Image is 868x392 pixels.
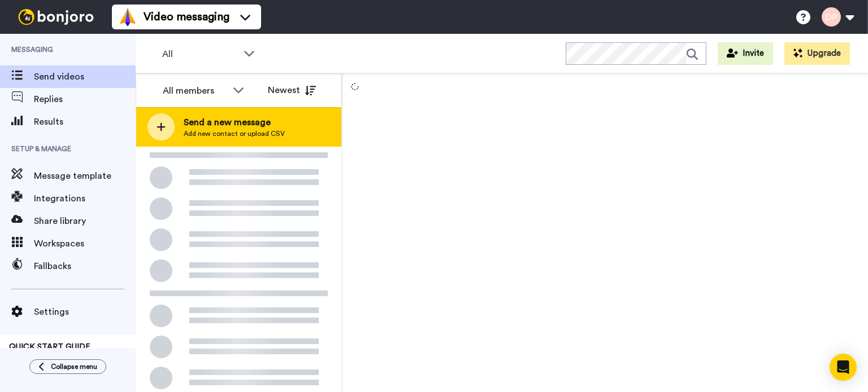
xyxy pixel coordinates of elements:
span: Integrations [34,192,136,205]
span: Workspaces [34,237,136,250]
span: QUICK START GUIDE [9,343,90,351]
button: Collapse menu [29,359,106,374]
span: Settings [34,305,136,319]
span: Results [34,115,136,129]
span: All [162,47,238,61]
button: Upgrade [784,42,850,65]
span: Collapse menu [51,362,97,371]
div: Open Intercom Messenger [830,354,857,381]
span: Send a new message [184,116,285,129]
span: Replies [34,93,136,106]
span: Fallbacks [34,259,136,273]
span: Video messaging [144,9,229,25]
span: Message template [34,169,136,183]
span: Send videos [34,70,136,83]
span: Add new contact or upload CSV [184,129,285,138]
img: bj-logo-header-white.svg [14,9,98,25]
button: Invite [718,42,773,65]
button: Newest [259,79,324,102]
img: vm-color.svg [119,8,137,26]
div: All members [163,84,227,98]
span: Share library [34,214,136,228]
